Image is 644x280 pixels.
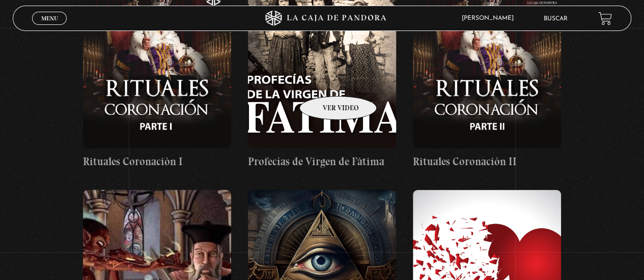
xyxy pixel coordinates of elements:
h4: Rituales Coronación II [413,153,561,170]
span: Menu [41,15,58,21]
span: Cerrar [38,24,62,31]
a: View your shopping cart [598,12,612,25]
span: [PERSON_NAME] [457,15,524,21]
h4: Rituales Coronación I [83,153,231,170]
a: Buscar [544,16,568,22]
h4: Profecías de Virgen de Fátima [248,153,396,170]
